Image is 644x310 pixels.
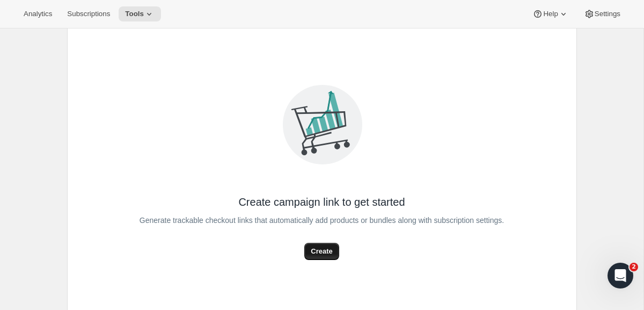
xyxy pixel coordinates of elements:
button: Settings [577,6,627,21]
button: Tools [119,6,161,21]
button: Help [526,6,575,21]
span: Tools [125,10,144,18]
span: Generate trackable checkout links that automatically add products or bundles along with subscript... [140,213,504,228]
span: Settings [595,10,620,18]
span: Subscriptions [67,10,110,18]
button: Create [304,243,339,260]
span: 2 [630,263,638,271]
span: Create campaign link to get started [238,194,405,210]
span: Help [543,10,558,18]
button: Subscriptions [61,6,116,21]
button: Analytics [17,6,58,21]
iframe: Intercom live chat [608,263,633,289]
span: Analytics [24,10,52,18]
span: Create [311,246,332,257]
